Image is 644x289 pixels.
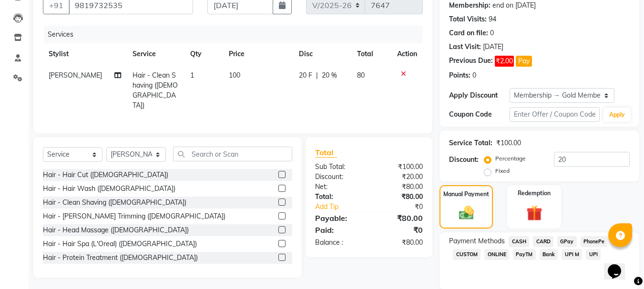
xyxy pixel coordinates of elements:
[43,184,175,194] div: Hair - Hair Wash ([DEMOGRAPHIC_DATA])
[133,71,178,110] span: Hair - Clean Shaving ([DEMOGRAPHIC_DATA])
[308,182,369,192] div: Net:
[472,70,476,80] div: 0
[562,249,582,260] span: UPI M
[369,224,430,236] div: ₹0
[369,182,430,192] div: ₹80.00
[603,108,631,122] button: Apply
[308,162,369,172] div: Sub Total:
[449,0,491,10] div: Membership:
[449,28,488,38] div: Card on file:
[44,26,430,43] div: Services
[308,202,379,212] a: Add Tip
[391,43,423,65] th: Action
[489,14,496,24] div: 94
[509,236,529,247] span: CASH
[369,172,430,182] div: ₹20.00
[43,211,225,221] div: Hair - [PERSON_NAME] Trimming ([DEMOGRAPHIC_DATA])
[449,42,481,52] div: Last Visit:
[484,249,509,260] span: ONLINE
[127,43,184,65] th: Service
[581,236,608,247] span: PhonePe
[454,204,479,221] img: _cash.svg
[449,90,509,100] div: Apply Discount
[49,71,102,80] span: [PERSON_NAME]
[518,189,551,198] label: Redemption
[308,212,369,224] div: Payable:
[369,212,430,224] div: ₹80.00
[43,239,197,249] div: Hair - Hair Spa (L'Oreal) ([DEMOGRAPHIC_DATA])
[495,167,510,175] label: Fixed
[190,71,194,80] span: 1
[510,107,600,122] input: Enter Offer / Coupon Code
[449,138,492,148] div: Service Total:
[369,238,430,248] div: ₹80.00
[43,43,127,65] th: Stylist
[495,154,526,163] label: Percentage
[449,14,487,24] div: Total Visits:
[492,0,536,10] div: end on [DATE]
[586,249,601,260] span: UPI
[453,249,480,260] span: CUSTOM
[495,56,514,67] span: ₹2.00
[43,225,189,235] div: Hair - Head Massage ([DEMOGRAPHIC_DATA])
[308,192,369,202] div: Total:
[449,56,493,67] div: Previous Due:
[513,249,536,260] span: PayTM
[449,155,479,165] div: Discount:
[533,236,553,247] span: CARD
[299,70,312,80] span: 20 F
[449,236,505,246] span: Payment Methods
[316,70,318,80] span: |
[315,148,337,158] span: Total
[173,147,292,161] input: Search or Scan
[540,249,558,260] span: Bank
[351,43,391,65] th: Total
[449,110,509,120] div: Coupon Code
[516,56,532,67] button: Pay
[308,224,369,236] div: Paid:
[229,71,240,80] span: 100
[223,43,293,65] th: Price
[557,236,577,247] span: GPay
[369,192,430,202] div: ₹80.00
[369,162,430,172] div: ₹100.00
[308,172,369,182] div: Discount:
[184,43,223,65] th: Qty
[521,203,547,223] img: _gift.svg
[43,170,168,180] div: Hair - Hair Cut ([DEMOGRAPHIC_DATA])
[483,42,503,52] div: [DATE]
[443,190,489,199] label: Manual Payment
[490,28,494,38] div: 0
[449,70,470,80] div: Points:
[357,71,365,80] span: 80
[496,138,521,148] div: ₹100.00
[293,43,351,65] th: Disc
[308,238,369,248] div: Balance :
[43,198,186,208] div: Hair - Clean Shaving ([DEMOGRAPHIC_DATA])
[43,253,198,263] div: Hair - Protein Treatment ([DEMOGRAPHIC_DATA])
[322,70,337,80] span: 20 %
[604,251,634,279] iframe: chat widget
[379,202,430,212] div: ₹0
